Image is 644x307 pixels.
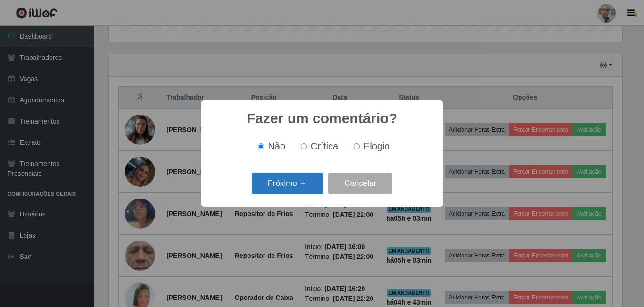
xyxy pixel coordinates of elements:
span: Crítica [311,141,339,151]
h2: Fazer um comentário? [247,110,397,127]
input: Não [258,143,264,149]
button: Próximo → [252,173,323,195]
span: Não [268,141,285,151]
input: Crítica [301,143,307,149]
button: Cancelar [328,173,392,195]
input: Elogio [354,143,360,149]
span: Elogio [363,141,390,151]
